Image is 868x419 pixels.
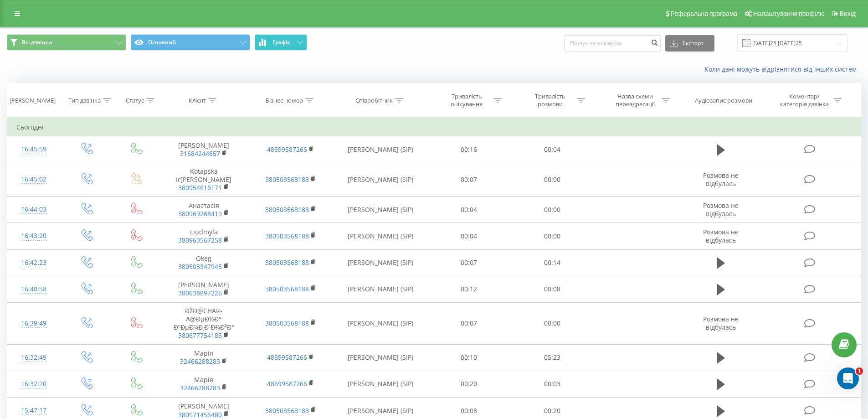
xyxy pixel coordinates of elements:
a: 48699587266 [267,145,307,154]
span: Реферальна програма [671,10,738,17]
td: 00:08 [511,276,594,302]
a: 380503568188 [265,175,309,184]
td: [PERSON_NAME] (SIP) [334,223,427,249]
button: Основний [131,34,250,51]
td: 00:14 [511,249,594,276]
div: Тривалість очікування [442,93,491,108]
a: Коли дані можуть відрізнятися вiд інших систем [704,65,861,73]
div: Назва схеми переадресації [611,93,659,108]
td: Сьогодні [7,118,861,136]
span: 380503568188 [265,285,309,293]
div: 16:45:02 [16,171,51,188]
td: 00:20 [427,371,511,397]
a: 48699587266 [267,379,307,388]
td: [PERSON_NAME] (SIP) [334,371,427,397]
a: 380503568188 [265,319,309,327]
div: Тип дзвінка [68,97,101,104]
span: Розмова не відбулась [703,228,739,244]
a: 380954616171 [178,183,222,192]
span: Розмова не відбулась [703,201,739,218]
span: 1 [856,367,863,375]
a: 380963567258 [178,236,222,244]
td: Анастасія [160,197,247,223]
a: 380503568188 [265,232,309,240]
td: Okeg [160,249,247,276]
a: 380503347945 [178,262,222,271]
td: 00:10 [427,344,511,371]
td: [PERSON_NAME] (SIP) [334,302,427,344]
div: 16:32:20 [16,375,51,393]
a: 380503568188 [265,205,309,214]
button: Експорт [665,35,714,52]
a: 31684244657 [180,149,220,158]
div: Статус [126,97,144,104]
td: [PERSON_NAME] (SIP) [334,344,427,371]
td: 00:00 [511,197,594,223]
a: 380638897226 [178,289,222,297]
a: 380969268419 [178,209,222,218]
span: Розмова не відбулась [703,171,739,188]
div: Тривалість розмови [526,93,575,108]
td: 00:03 [511,371,594,397]
span: Графік [272,39,290,46]
span: Розмова не відбулась [703,315,739,331]
iframe: Intercom live chat [837,367,859,389]
td: 00:00 [511,163,594,197]
td: Марія [160,344,247,371]
td: 00:07 [427,249,511,276]
td: 00:07 [427,302,511,344]
td: Марія [160,371,247,397]
td: [PERSON_NAME] (SIP) [334,276,427,302]
td: 00:12 [427,276,511,302]
td: 00:04 [427,197,511,223]
a: 380503568188 [265,258,309,267]
td: [PERSON_NAME] (SIP) [334,136,427,163]
td: [PERSON_NAME] (SIP) [334,197,427,223]
td: ÐžÐ@CHAR-A@ÐµÐ½Ð° Ð”ÐµÐ¼Ð¸Ð´Ð¾Ð²Ð° [160,302,247,344]
a: 380971456480 [178,410,222,419]
td: [PERSON_NAME] [160,136,247,163]
td: 00:04 [511,136,594,163]
td: 00:00 [511,223,594,249]
a: 48699587266 [267,353,307,362]
a: 380677754185 [178,331,222,340]
div: 16:42:23 [16,254,51,272]
td: 05:23 [511,344,594,371]
a: 380503568188 [265,406,309,415]
span: Налаштування профілю [753,10,824,17]
div: 16:43:20 [16,227,51,245]
a: 32466288283 [180,383,220,392]
td: 00:07 [427,163,511,197]
input: Пошук за номером [564,35,661,52]
div: 16:45:59 [16,140,51,158]
div: 16:39:49 [16,315,51,332]
td: 00:04 [427,223,511,249]
td: [PERSON_NAME] [160,276,247,302]
a: 32466288283 [180,357,220,366]
td: 00:16 [427,136,511,163]
button: Всі дзвінки [7,34,126,51]
td: Kotapska Ir[PERSON_NAME] [160,163,247,197]
button: Графік [255,34,307,51]
td: Liudmyla [160,223,247,249]
div: 16:32:49 [16,349,51,367]
td: 00:00 [511,302,594,344]
td: [PERSON_NAME] (SIP) [334,163,427,197]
